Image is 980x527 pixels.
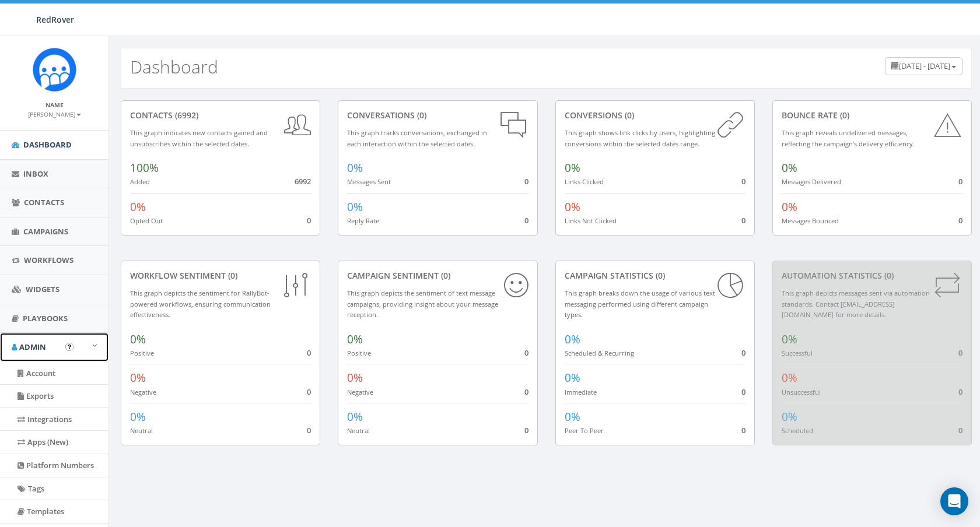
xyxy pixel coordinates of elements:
[940,487,968,515] div: Open Intercom Messenger
[882,270,894,281] span: (0)
[741,176,745,187] span: 0
[130,388,156,396] small: Negative
[347,270,528,282] div: Campaign Sentiment
[347,349,371,357] small: Positive
[782,370,797,385] span: 0%
[173,110,198,121] span: (6992)
[565,270,745,282] div: Campaign Statistics
[347,160,363,175] span: 0%
[899,61,950,71] span: [DATE] - [DATE]
[130,160,159,175] span: 100%
[524,387,528,397] span: 0
[958,425,963,435] span: 0
[415,110,426,121] span: (0)
[130,199,146,215] span: 0%
[565,216,617,225] small: Links Not Clicked
[524,425,528,435] span: 0
[565,332,580,347] span: 0%
[524,176,528,187] span: 0
[565,199,580,215] span: 0%
[782,332,797,347] span: 0%
[130,216,163,225] small: Opted Out
[23,313,68,324] span: Playbooks
[130,409,146,424] span: 0%
[347,177,391,186] small: Messages Sent
[782,128,915,148] small: This graph reveals undelivered messages, reflecting the campaign's delivery efficiency.
[307,215,311,226] span: 0
[24,197,64,208] span: Contacts
[130,349,154,357] small: Positive
[565,349,634,357] small: Scheduled & Recurring
[958,176,963,187] span: 0
[33,48,76,92] img: Rally_Corp_Icon.png
[130,270,311,282] div: Workflow Sentiment
[347,388,373,396] small: Negative
[130,289,271,319] small: This graph depicts the sentiment for RallyBot-powered workflows, ensuring communication effective...
[347,426,370,435] small: Neutral
[565,160,580,175] span: 0%
[23,139,72,150] span: Dashboard
[565,388,597,396] small: Immediate
[347,289,498,319] small: This graph depicts the sentiment of text message campaigns, providing insight about your message ...
[524,347,528,358] span: 0
[307,387,311,397] span: 0
[347,110,528,121] div: conversations
[65,343,73,351] button: Open In-App Guide
[741,347,745,358] span: 0
[45,101,64,109] small: Name
[782,177,841,186] small: Messages Delivered
[439,270,450,281] span: (0)
[782,199,797,215] span: 0%
[565,409,580,424] span: 0%
[347,199,363,215] span: 0%
[782,216,839,225] small: Messages Bounced
[130,110,311,121] div: contacts
[130,57,218,76] h2: Dashboard
[782,388,821,396] small: Unsuccessful
[307,425,311,435] span: 0
[653,270,665,281] span: (0)
[347,409,363,424] span: 0%
[130,128,268,148] small: This graph indicates new contacts gained and unsubscribes within the selected dates.
[565,370,580,385] span: 0%
[565,177,604,186] small: Links Clicked
[347,370,363,385] span: 0%
[347,128,487,148] small: This graph tracks conversations, exchanged in each interaction within the selected dates.
[23,226,68,237] span: Campaigns
[28,110,81,118] small: [PERSON_NAME]
[958,215,963,226] span: 0
[347,216,379,225] small: Reply Rate
[565,128,715,148] small: This graph shows link clicks by users, highlighting conversions within the selected dates range.
[565,289,715,319] small: This graph breaks down the usage of various text messaging performed using different campaign types.
[36,14,74,25] span: RedRover
[741,425,745,435] span: 0
[782,426,813,435] small: Scheduled
[958,387,963,397] span: 0
[26,284,60,294] span: Widgets
[782,160,797,175] span: 0%
[782,349,813,357] small: Successful
[524,215,528,226] span: 0
[782,409,797,424] span: 0%
[130,177,150,186] small: Added
[130,370,146,385] span: 0%
[347,332,363,347] span: 0%
[130,426,153,435] small: Neutral
[838,110,849,121] span: (0)
[24,255,73,265] span: Workflows
[741,215,745,226] span: 0
[782,270,963,282] div: Automation Statistics
[741,387,745,397] span: 0
[19,342,46,352] span: Admin
[782,289,930,319] small: This graph depicts messages sent via automation standards. Contact [EMAIL_ADDRESS][DOMAIN_NAME] f...
[130,332,146,347] span: 0%
[307,347,311,358] span: 0
[565,110,745,121] div: conversions
[622,110,634,121] span: (0)
[23,168,48,179] span: Inbox
[295,176,311,187] span: 6992
[958,347,963,358] span: 0
[226,270,237,281] span: (0)
[565,426,604,435] small: Peer To Peer
[28,108,81,119] a: [PERSON_NAME]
